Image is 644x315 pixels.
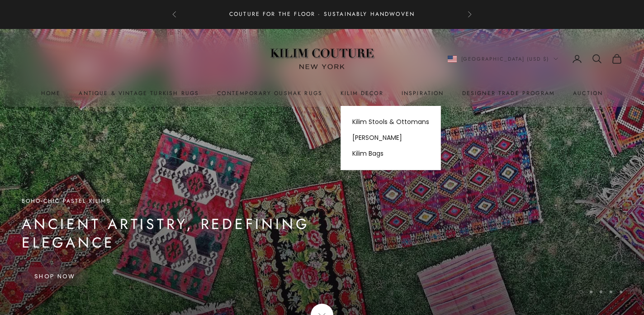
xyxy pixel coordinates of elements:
span: [GEOGRAPHIC_DATA] (USD $) [461,55,549,63]
a: Antique & Vintage Turkish Rugs [79,89,199,98]
a: Shop Now [22,267,88,286]
p: Ancient Artistry, Redefining Elegance [22,215,374,253]
nav: Primary navigation [22,89,622,98]
p: Boho-Chic Pastel Kilims [22,196,374,205]
summary: Kilim Decor [341,89,384,98]
button: Change country or currency [448,55,559,63]
a: Home [41,89,61,98]
a: Contemporary Oushak Rugs [217,89,322,98]
a: Inspiration [402,89,444,98]
p: Couture for the Floor · Sustainably Handwoven [229,10,415,19]
a: Kilim Stools & Ottomans [341,114,440,130]
nav: Secondary navigation [448,53,623,64]
a: [PERSON_NAME] [341,130,440,146]
img: United States [448,56,457,62]
a: Auction [573,89,603,98]
img: Logo of Kilim Couture New York [265,38,379,81]
a: Designer Trade Program [462,89,555,98]
a: Kilim Bags [341,146,440,162]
